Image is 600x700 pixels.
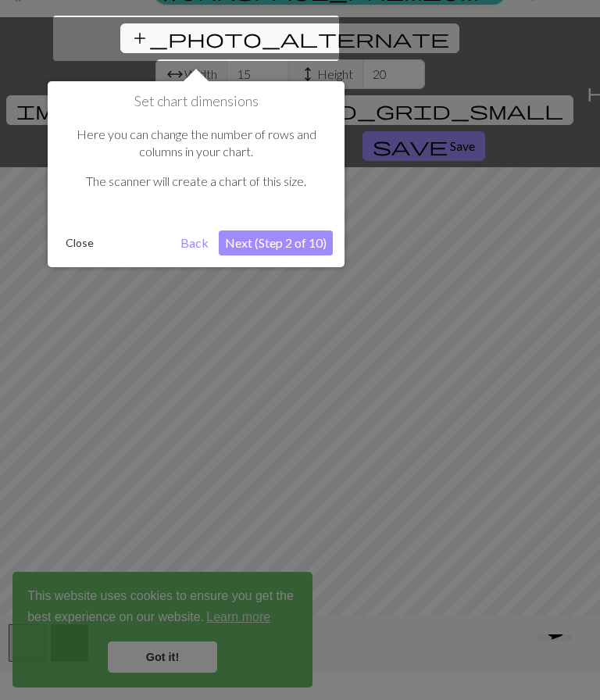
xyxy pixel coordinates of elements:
[48,81,345,267] div: Set chart dimensions
[174,230,215,255] button: Back
[59,93,333,110] h1: Set chart dimensions
[67,173,325,190] p: The scanner will create a chart of this size.
[67,126,325,161] p: Here you can change the number of rows and columns in your chart.
[59,231,100,255] button: Close
[219,230,333,255] button: Next (Step 2 of 10)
